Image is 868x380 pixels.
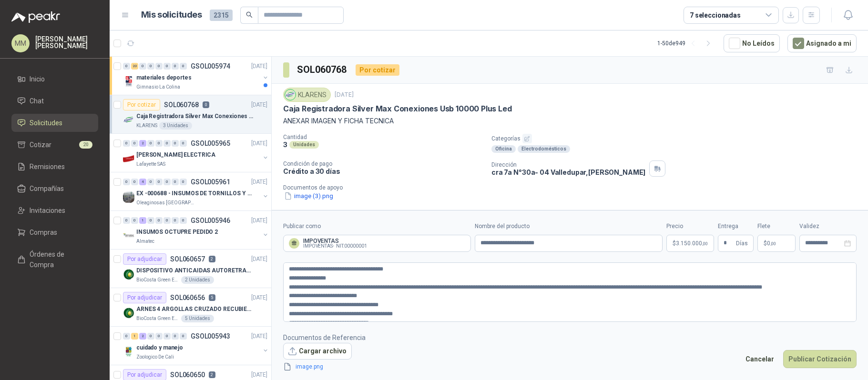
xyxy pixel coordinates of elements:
[11,245,98,274] a: Órdenes de Compra
[285,90,296,100] img: Company Logo
[475,222,663,231] label: Nombre del producto
[191,217,230,224] p: GSOL005946
[356,64,399,76] div: Por cotizar
[181,315,214,322] div: 5 Unidades
[11,158,98,176] a: Remisiones
[172,140,179,147] div: 0
[191,63,230,70] p: GSOL005974
[251,216,267,225] p: [DATE]
[491,145,516,153] div: Oficina
[297,62,348,77] h3: SOL060768
[163,179,171,185] div: 0
[147,333,154,340] div: 0
[283,104,512,114] p: Caja Registradora Silver Max Conexiones Usb 10000 Plus Led
[131,63,138,70] div: 20
[11,114,98,132] a: Solicitudes
[251,370,267,380] p: [DATE]
[123,138,269,168] a: 0 0 2 0 0 0 0 0 GSOL005965[DATE] Company Logo[PERSON_NAME] ELECTRICALafayette SAS
[657,36,716,51] div: 1 - 50 de 949
[139,217,146,224] div: 1
[180,179,187,185] div: 0
[123,333,130,340] div: 0
[163,63,171,70] div: 0
[251,332,267,341] p: [DATE]
[757,222,796,231] label: Flete
[35,36,98,49] p: [PERSON_NAME] [PERSON_NAME]
[110,288,271,327] a: Por adjudicarSOL0606565[DATE] Company LogoARNES 4 ARGOLLAS CRUZADO RECUBIERTO PVCBioCosta Green E...
[702,241,708,246] span: ,00
[30,74,45,84] span: Inicio
[139,63,146,70] div: 0
[740,350,779,368] button: Cancelar
[136,189,255,198] p: EX -000688 - INSUMOS DE TORNILLOS Y TUERCAS
[11,180,98,198] a: Compañías
[209,256,215,262] p: 2
[283,184,864,191] p: Documentos de apoyo
[180,217,187,224] div: 0
[283,167,484,175] p: Crédito a 30 días
[139,140,146,147] div: 2
[770,241,776,246] span: ,00
[799,222,857,231] label: Validez
[724,34,780,52] button: No Leídos
[163,217,171,224] div: 0
[191,333,230,340] p: GSOL005943
[11,70,98,88] a: Inicio
[491,168,645,176] p: cra 7a N°30a- 04 Valledupar , [PERSON_NAME]
[123,191,134,203] img: Company Logo
[11,223,98,241] a: Compras
[136,73,192,82] p: materiales deportes
[123,76,134,87] img: Company Logo
[283,116,857,126] p: ANEXAR IMAGEN Y FICHA TECNICA
[163,333,171,340] div: 0
[123,140,130,147] div: 0
[139,179,146,185] div: 4
[30,249,89,270] span: Órdenes de Compra
[155,217,163,224] div: 0
[283,191,334,201] button: image (3).png
[123,253,166,265] div: Por adjudicar
[30,140,51,150] span: Cotizar
[131,179,138,185] div: 0
[147,217,154,224] div: 0
[787,34,857,52] button: Asignado a mi
[283,140,287,149] p: 3
[181,276,214,284] div: 2 Unidades
[289,141,319,149] div: Unidades
[123,179,130,185] div: 0
[123,330,269,361] a: 0 1 2 0 0 0 0 0 GSOL005943[DATE] Company Logocuidado y manejoZoologico De Cali
[123,269,134,280] img: Company Logo
[136,266,255,275] p: DISPOSITIVO ANTICAIDAS AUTORETRACTIL
[491,134,864,143] p: Categorías
[123,63,130,70] div: 0
[767,240,776,246] span: 0
[136,150,215,160] p: [PERSON_NAME] ELECTRICA
[203,101,209,108] p: 0
[676,240,708,246] span: 3.150.000
[123,114,134,126] img: Company Logo
[123,230,134,241] img: Company Logo
[136,343,183,352] p: cuidado y manejo
[180,333,187,340] div: 0
[136,305,255,314] p: ARNES 4 ARGOLLAS CRUZADO RECUBIERTO PVC
[690,10,741,20] div: 7 seleccionadas
[170,256,205,262] p: SOL060657
[170,371,205,378] p: SOL060650
[251,255,267,264] p: [DATE]
[123,307,134,319] img: Company Logo
[180,140,187,147] div: 0
[136,112,255,121] p: Caja Registradora Silver Max Conexiones Usb 10000 Plus Led
[283,134,484,140] p: Cantidad
[718,222,754,231] label: Entrega
[147,179,154,185] div: 0
[518,145,570,153] div: Electrodomésticos
[141,8,202,22] h1: Mis solicitudes
[11,136,98,154] a: Cotizar20
[110,95,271,134] a: Por cotizarSOL0607680[DATE] Company LogoCaja Registradora Silver Max Conexiones Usb 10000 Plus Le...
[123,176,269,207] a: 0 0 4 0 0 0 0 0 GSOL005961[DATE] Company LogoEX -000688 - INSUMOS DE TORNILLOS Y TUERCASOleaginos...
[172,333,179,340] div: 0
[123,292,166,303] div: Por adjudicar
[11,11,60,23] img: Logo peakr
[11,201,98,220] a: Invitaciones
[136,276,179,284] p: BioCosta Green Energy S.A.S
